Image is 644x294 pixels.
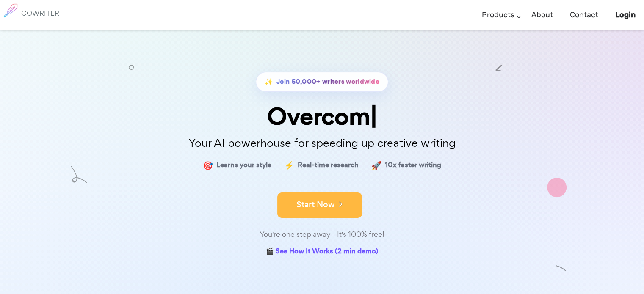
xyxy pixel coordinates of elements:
[556,264,567,274] img: shape
[216,159,271,171] span: Learns your style
[531,3,553,27] a: About
[570,3,598,27] a: Contact
[71,166,87,184] img: shape
[615,10,636,19] b: Login
[111,104,534,129] div: Overcom
[371,159,381,171] span: 🚀
[203,159,213,171] span: 🎯
[298,159,359,171] span: Real-time research
[276,76,379,88] span: Join 50,000+ writers worldwide
[385,159,441,171] span: 10x faster writing
[615,3,636,27] a: Login
[266,245,378,258] a: 🎬 See How It Works (2 min demo)
[277,192,362,218] button: Start Now
[111,134,534,152] p: Your AI powerhouse for speeding up creative writing
[547,178,567,197] img: shape
[482,3,514,27] a: Products
[111,228,534,241] div: You're one step away - It's 100% free!
[284,159,294,171] span: ⚡
[265,76,273,88] span: ✨
[21,9,59,17] h6: COWRITER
